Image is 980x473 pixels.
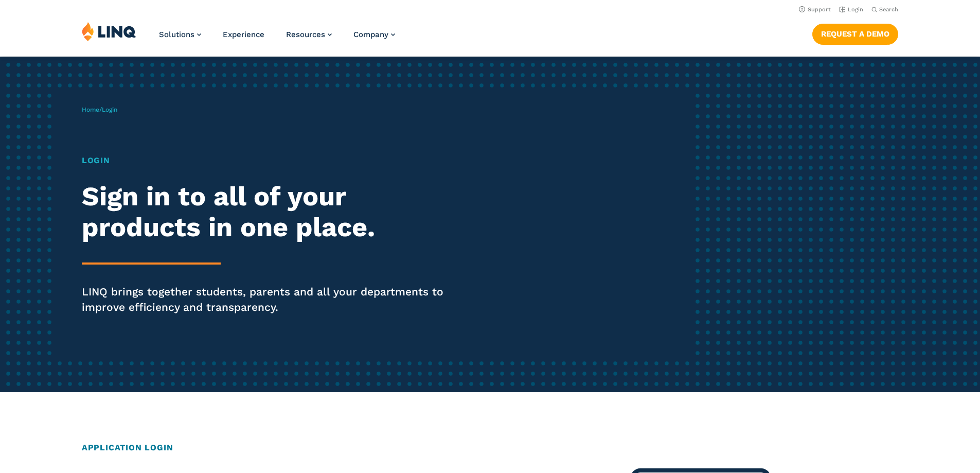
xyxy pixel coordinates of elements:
[223,30,264,39] a: Experience
[871,6,898,13] button: Open Search Bar
[82,106,117,113] span: /
[879,6,898,13] span: Search
[82,181,459,243] h2: Sign in to all of your products in one place.
[82,442,898,454] h2: Application Login
[286,30,325,39] span: Resources
[812,24,898,44] a: Request a Demo
[353,30,388,39] span: Company
[159,30,201,39] a: Solutions
[353,30,395,39] a: Company
[839,6,863,13] a: Login
[799,6,831,13] a: Support
[82,154,459,167] h1: Login
[102,106,117,113] span: Login
[82,106,99,113] a: Home
[812,22,898,44] nav: Button Navigation
[286,30,332,39] a: Resources
[159,30,194,39] span: Solutions
[82,284,459,315] p: LINQ brings together students, parents and all your departments to improve efficiency and transpa...
[159,22,395,56] nav: Primary Navigation
[82,22,136,41] img: LINQ | K‑12 Software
